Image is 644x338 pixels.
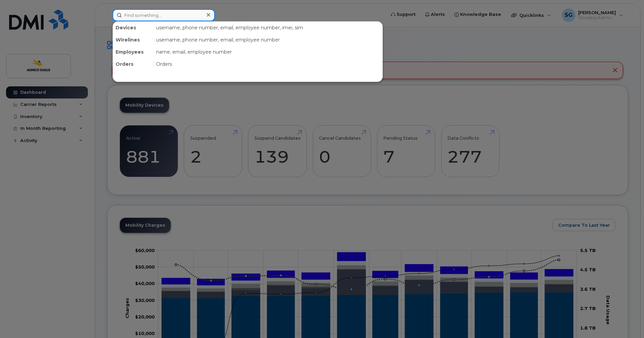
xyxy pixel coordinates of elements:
[153,46,382,58] div: name, email, employee number
[153,58,382,70] div: Orders
[113,22,153,34] div: Devices
[153,22,382,34] div: username, phone number, email, employee number, imei, sim
[113,58,153,70] div: Orders
[113,46,153,58] div: Employees
[113,34,153,46] div: Wirelines
[153,34,382,46] div: username, phone number, email, employee number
